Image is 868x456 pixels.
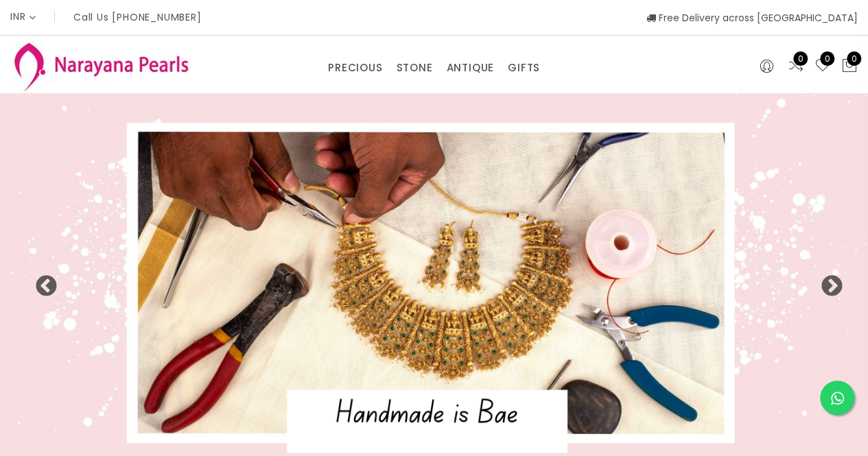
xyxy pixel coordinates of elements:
p: Call Us [PHONE_NUMBER] [73,12,202,22]
button: Previous [34,275,48,289]
a: 0 [814,58,831,75]
a: PRECIOUS [328,58,382,78]
a: STONE [396,58,432,78]
a: GIFTS [508,58,540,78]
a: ANTIQUE [446,58,494,78]
span: 0 [793,51,808,66]
a: 0 [788,58,804,75]
button: 0 [841,58,858,75]
span: 0 [820,51,834,66]
span: Free Delivery across [GEOGRAPHIC_DATA] [646,11,858,25]
button: Next [820,275,834,289]
span: 0 [847,51,861,66]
